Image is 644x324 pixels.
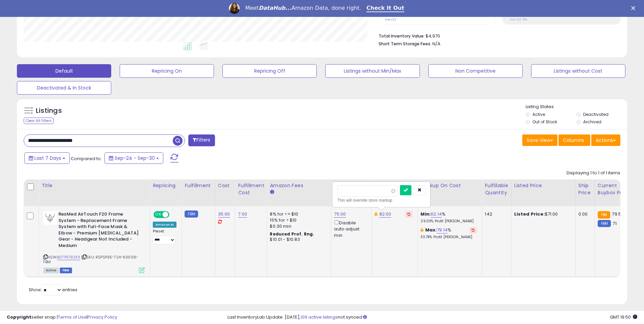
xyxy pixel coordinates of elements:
img: 31etXIHL0iL._SL40_.jpg [43,211,57,225]
h5: Listings [36,106,62,116]
a: Privacy Policy [88,314,117,320]
b: Short Term Storage Fees: [379,41,431,47]
div: Clear All Filters [24,118,54,124]
b: Min: [421,211,431,217]
p: 29.00% Profit [PERSON_NAME] [421,219,477,224]
b: Reduced Prof. Rng. [270,231,314,237]
div: Amazon Fees [270,182,328,189]
div: Title [42,182,147,189]
p: 33.78% Profit [PERSON_NAME] [421,235,477,240]
div: Listed Price [514,182,573,189]
small: Amazon Fees. [270,189,274,195]
small: FBM [598,220,611,227]
div: Fulfillable Quantity [485,182,508,196]
div: Repricing [153,182,179,189]
b: Listed Price: [514,211,545,217]
button: Non Competitive [428,64,523,78]
label: Out of Stock [532,119,557,125]
a: Terms of Use [58,314,87,320]
div: $10.01 - $10.83 [270,237,326,243]
small: FBM [185,210,198,218]
div: Cost [218,182,233,189]
a: B07P5T8ZKR [57,254,80,260]
span: Last 7 Days [34,155,61,161]
i: This overrides the store level max markup for this listing [421,228,423,232]
div: ASIN: [43,211,145,272]
i: Revert to store-level Max Markup [472,228,475,232]
a: 79.14 [437,227,448,233]
b: ResMed AirTouch F20 Frame System - Replacement Frame System with Full-Face Mask & Elbow - Premium... [58,211,141,250]
span: Compared to: [71,155,102,162]
button: Last 7 Days [24,152,70,164]
div: 15% for > $10 [270,217,326,223]
button: Columns [558,134,590,146]
b: Max: [425,227,437,233]
button: Actions [591,134,620,146]
div: Displaying 1 to 1 of 1 items [567,170,620,176]
div: Fulfillment Cost [238,182,264,196]
div: $71.00 [514,211,570,217]
span: | SKU: RSPSP35-724-63006-FBM [43,254,138,265]
label: Deactivated [583,111,609,117]
div: Close [631,6,638,10]
div: Amazon AI [153,222,176,228]
button: Sep-24 - Sep-30 [104,152,163,164]
div: Disable auto adjust min [334,219,366,239]
div: seller snap | | [7,314,117,321]
div: 0.00 [578,211,590,217]
button: Listings without Cost [531,64,625,78]
p: Listing States: [526,104,627,110]
div: 142 [485,211,506,217]
button: Repricing On [120,64,214,78]
a: 82.00 [379,211,391,218]
small: FBA [598,211,610,219]
span: All listings currently available for purchase on Amazon [43,268,59,273]
a: 7.00 [238,211,247,218]
button: Listings without Min/Max [325,64,420,78]
a: 75.00 [334,211,346,218]
span: 2025-10-8 19:50 GMT [610,314,637,320]
button: Default [17,64,111,78]
small: Prev: 23 [385,18,396,22]
span: 71 [613,220,616,227]
div: Last InventoryLab Update: [DATE], not synced. [228,314,637,321]
div: Ship Price [578,182,592,196]
button: Save View [522,134,557,146]
label: Active [532,111,545,117]
div: % [421,227,477,240]
th: The percentage added to the cost of goods (COGS) that forms the calculator for Min & Max prices. [418,179,482,206]
div: Preset: [153,229,176,244]
a: 109 active listings [301,314,338,320]
div: Current Buybox Price [598,182,633,196]
span: Sep-24 - Sep-30 [115,155,155,161]
img: Profile image for Georgie [229,3,240,14]
span: 79.5 [612,211,621,217]
div: $0.30 min [270,223,326,229]
li: $4,970 [379,31,615,40]
span: FBM [60,268,72,273]
div: This will override store markup [337,197,425,204]
label: Archived [583,119,601,125]
span: Show: entries [29,286,77,293]
span: OFF [168,212,179,218]
i: DataHub... [259,5,291,11]
i: This overrides the store level Dynamic Max Price for this listing [375,212,377,216]
div: % [421,211,477,224]
small: Prev: 53.78% [510,18,527,22]
strong: Copyright [7,314,31,320]
div: 8% for <= $10 [270,211,326,217]
div: Markup on Cost [421,182,479,189]
a: Check It Out [366,5,404,12]
span: ON [154,212,163,218]
div: Fulfillment [185,182,212,189]
div: Meet Amazon Data, done right. [245,5,361,11]
span: Columns [563,137,584,144]
a: 35.00 [218,211,230,218]
i: Revert to store-level Dynamic Max Price [407,213,410,216]
span: N/A [432,41,440,47]
a: 62.14 [431,211,442,218]
b: Total Inventory Value: [379,33,425,39]
button: Filters [188,134,215,146]
button: Repricing Off [222,64,317,78]
button: Deactivated & In Stock [17,81,111,95]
